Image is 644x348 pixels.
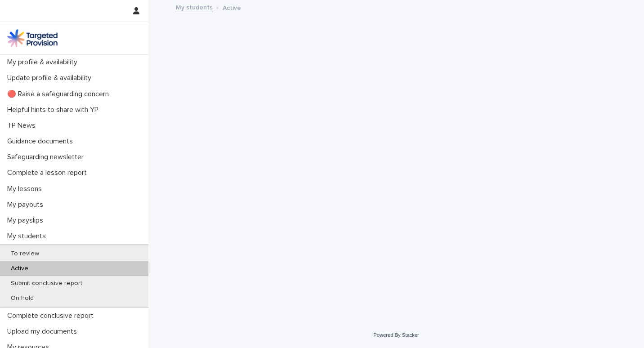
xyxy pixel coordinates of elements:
a: My students [176,2,213,12]
img: M5nRWzHhSzIhMunXDL62 [7,29,58,47]
p: TP News [4,121,43,130]
p: My lessons [4,185,49,193]
p: Helpful hints to share with YP [4,106,106,114]
p: Active [223,2,241,12]
p: To review [4,250,46,258]
p: My students [4,232,53,241]
p: Guidance documents [4,137,80,146]
p: Complete conclusive report [4,312,101,320]
p: 🔴 Raise a safeguarding concern [4,90,116,98]
p: Update profile & availability [4,74,98,82]
p: On hold [4,294,41,302]
p: Active [4,265,36,272]
p: My payouts [4,201,50,209]
p: Upload my documents [4,327,84,336]
p: Submit conclusive report [4,280,89,287]
p: My payslips [4,216,50,225]
p: My profile & availability [4,58,85,67]
p: Complete a lesson report [4,169,94,177]
a: Powered By Stacker [373,332,419,338]
p: Safeguarding newsletter [4,153,91,161]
